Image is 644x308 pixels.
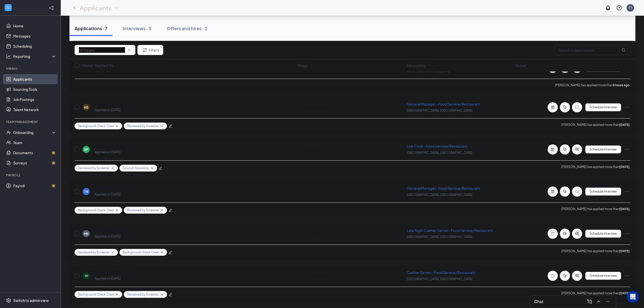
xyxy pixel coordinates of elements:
a: DocumentsCrown [13,148,57,158]
span: Spanish Speaking [123,166,149,170]
div: Team Management [6,120,56,124]
div: Review Application [298,231,404,236]
svg: Ellipses [624,146,630,152]
svg: Document [132,145,136,149]
span: Reviewed by Screener [78,166,110,170]
svg: Filter [142,47,148,53]
a: Home [13,21,57,31]
svg: ComposeMessage [586,299,593,305]
span: Background Check Clear [78,292,114,297]
svg: Cross [160,250,164,254]
button: ComposeMessage [585,298,594,306]
span: Score [516,63,526,68]
input: All Stages [79,47,125,53]
svg: ChevronDown [127,48,131,52]
span: Stage [298,63,308,68]
h5: [PERSON_NAME] [95,144,130,150]
span: Background Check Clear [78,124,114,128]
span: Job posting [407,63,426,68]
span: [GEOGRAPHIC_DATA], [GEOGRAPHIC_DATA] [407,235,472,239]
h5: [PERSON_NAME] [95,228,130,234]
div: Applied on [DATE] [95,150,136,155]
a: Talent Network [13,105,57,115]
h5: [PERSON_NAME] [95,102,130,108]
h3: Chat [534,299,543,304]
b: [DATE] [619,207,630,211]
svg: Document [132,271,136,275]
button: Schedule Interview [585,103,621,111]
span: Reviewed by Screener [78,250,110,254]
svg: Ellipses [624,231,630,237]
span: edit [169,124,172,128]
svg: ActiveTag [562,147,568,151]
svg: Cross [111,166,115,170]
button: Schedule Interview [585,145,621,153]
svg: ActiveTag [562,232,568,236]
a: Sourcing Tools [13,84,57,94]
svg: Analysis [6,54,11,59]
a: PayrollCrown [13,181,57,191]
span: Reviewed by Screener [127,292,159,297]
svg: ActiveChat [574,274,580,278]
h1: Applicants [80,4,112,12]
svg: Cross [115,293,119,297]
svg: Cross [160,124,164,128]
svg: Note [550,232,556,236]
svg: Document [132,229,136,233]
svg: Collapse [49,5,54,10]
div: Payroll [6,173,56,177]
span: General Manager- Food Service/Restaurant [407,102,480,106]
div: Onboarding [13,130,52,135]
svg: Ellipses [624,273,630,279]
svg: ChevronLeft [71,5,78,11]
svg: ActiveTag [562,105,568,109]
span: edit [169,293,172,296]
button: Filter Filters [137,45,163,55]
div: Applied on [DATE] [95,192,136,197]
div: Applied on [DATE] [95,276,136,281]
span: edit [169,251,172,254]
div: TN [84,190,88,194]
h5: [PERSON_NAME] [95,186,130,192]
svg: Cross [115,124,119,128]
div: Applied on [DATE] [95,234,136,239]
span: [GEOGRAPHIC_DATA], [GEOGRAPHIC_DATA] [407,151,472,155]
svg: ActiveTag [562,274,568,278]
svg: Ellipses [624,189,630,195]
span: Reviewed by Screener [127,208,159,212]
span: Reviewed by Screener [127,124,159,128]
div: Interviews · 5 [123,25,151,31]
div: KB [84,105,88,110]
svg: ChevronDown [114,5,120,11]
p: [PERSON_NAME] has applied more than . [555,83,630,87]
span: [GEOGRAPHIC_DATA], [GEOGRAPHIC_DATA] [407,109,472,112]
svg: Cross [160,293,164,297]
svg: ChevronUp [596,299,602,305]
input: Search in applications [554,45,630,55]
div: Review Application [298,189,404,194]
p: [PERSON_NAME] has applied more than . [561,249,630,256]
span: edit [159,166,162,170]
div: JV [85,274,88,278]
svg: Cross [160,208,164,212]
div: Applications · 7 [75,25,108,31]
svg: Settings [6,298,11,303]
svg: Notifications [605,5,611,11]
svg: QuestionInfo [616,5,622,11]
div: MR [84,232,88,236]
span: edit [169,209,172,212]
svg: Document [132,187,136,191]
svg: Ellipses [624,104,630,110]
a: Team [13,138,57,148]
span: General Manager- Food Service/Restaurant [407,186,480,191]
button: Minimize [604,298,612,306]
div: Reporting [13,54,57,59]
div: Review Application [298,105,404,110]
svg: WorkstreamLogo [6,5,11,10]
div: Review Application [298,273,404,278]
svg: Minimize [605,299,611,305]
span: Cashier Server- Food Service/Restaurant [407,270,475,275]
svg: MagnifyingGlass [622,48,626,52]
b: [DATE] [619,291,630,295]
span: Background Check Clear [78,208,114,212]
